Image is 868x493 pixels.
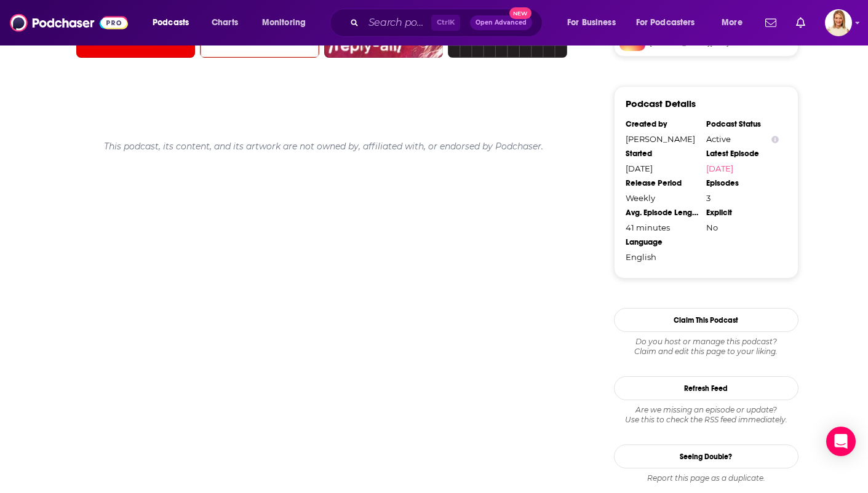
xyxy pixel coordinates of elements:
div: Explicit [706,208,779,218]
button: Claim This Podcast [614,308,798,332]
div: Search podcasts, credits, & more... [341,9,554,37]
div: Created by [626,119,698,129]
div: This podcast, its content, and its artwork are not owned by, affiliated with, or endorsed by Podc... [70,131,578,162]
button: Open AdvancedNew [470,15,532,30]
div: Weekly [626,193,698,203]
span: More [722,14,743,31]
div: Avg. Episode Length [626,208,698,218]
span: For Business [567,14,616,31]
div: Started [626,149,698,159]
span: Charts [212,14,238,31]
span: New [509,7,532,19]
div: Release Period [626,178,698,188]
div: 3 [706,193,779,203]
button: open menu [628,13,713,33]
div: [PERSON_NAME] [626,134,698,144]
div: Language [626,237,698,247]
a: Seeing Double? [614,444,798,468]
a: Show notifications dropdown [791,12,810,33]
button: Show profile menu [825,9,852,36]
span: Monitoring [262,14,306,31]
div: English [626,252,698,262]
span: Podcasts [153,14,189,31]
span: Open Advanced [476,20,527,26]
div: Episodes [706,178,779,188]
div: [DATE] [626,164,698,173]
a: [DATE] [706,164,779,173]
img: Podchaser - Follow, Share and Rate Podcasts [10,11,128,34]
div: Podcast Status [706,119,779,129]
span: Ctrl K [431,15,460,31]
input: Search podcasts, credits, & more... [364,13,431,33]
div: Latest Episode [706,149,779,159]
button: Refresh Feed [614,376,798,400]
div: Report this page as a duplicate. [614,473,798,483]
span: Do you host or manage this podcast? [614,337,798,347]
div: Claim and edit this page to your liking. [614,337,798,357]
button: open menu [713,13,758,33]
span: Logged in as leannebush [825,9,852,36]
button: Show Info [771,135,779,144]
button: open menu [144,13,205,33]
a: Charts [204,13,245,33]
div: Active [706,134,779,144]
button: open menu [253,13,322,33]
h3: Podcast Details [626,98,696,109]
a: Show notifications dropdown [760,12,781,33]
button: open menu [559,13,631,33]
img: User Profile [825,9,852,36]
span: For Podcasters [636,14,695,31]
div: Open Intercom Messenger [826,427,856,456]
div: Are we missing an episode or update? Use this to check the RSS feed immediately. [614,405,798,425]
div: No [706,223,779,232]
div: 41 minutes [626,223,698,232]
